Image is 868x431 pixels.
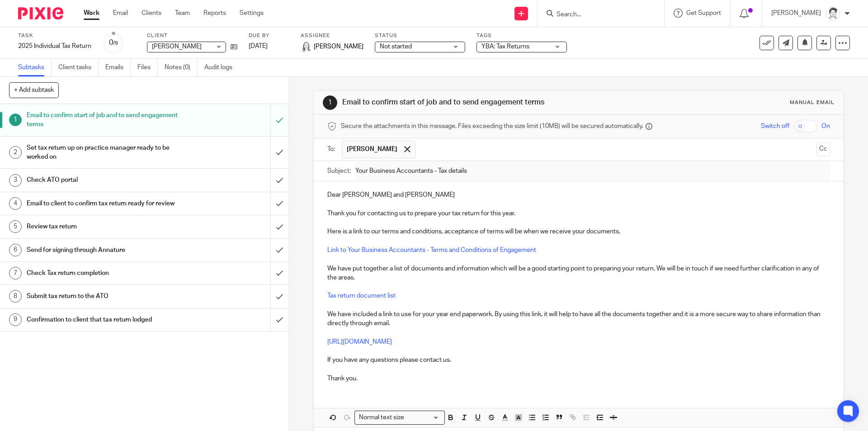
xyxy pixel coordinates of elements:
[301,32,363,39] label: Assignee
[9,114,22,126] div: 1
[347,145,397,154] span: [PERSON_NAME]
[9,267,22,279] div: 7
[327,166,351,175] label: Subject:
[342,98,598,107] h1: Email to confirm start of job and to send engagement terms
[556,11,637,19] input: Search
[327,145,337,154] label: To:
[327,339,392,345] a: [URL][DOMAIN_NAME]
[18,42,91,51] div: 2025 Individual Tax Return
[327,355,830,365] p: If you have any questions please contact us.
[327,227,830,236] p: Here is a link to our terms and conditions, acceptance of terms will be when we receive your docu...
[105,59,131,76] a: Emails
[27,289,183,303] h1: Submit tax return to the ATO
[816,142,830,156] button: Cc
[826,6,840,21] img: Julie%20Wainwright.jpg
[323,95,337,110] div: 1
[58,59,99,76] a: Client tasks
[27,266,183,280] h1: Check Tax return completion
[327,374,830,383] p: Thank you.
[9,146,22,159] div: 2
[18,32,91,39] label: Task
[9,174,22,187] div: 3
[27,109,183,132] h1: Email to confirm start of job and to send engagement terms
[9,197,22,210] div: 4
[27,197,183,210] h1: Email to client to confirm tax return ready for review
[327,190,830,199] p: Dear [PERSON_NAME] and [PERSON_NAME]
[476,32,567,39] label: Tags
[142,9,161,18] a: Clients
[301,42,311,52] img: Eleanor%20Shakeshaft.jpg
[147,32,237,39] label: Client
[137,59,158,76] a: Files
[9,290,22,303] div: 8
[9,82,59,98] button: + Add subtask
[27,173,183,187] h1: Check ATO portal
[790,99,835,106] div: Manual email
[771,9,821,18] p: [PERSON_NAME]
[481,43,529,50] span: YBA: Tax Returns
[152,43,202,50] span: [PERSON_NAME]
[9,220,22,233] div: 5
[27,313,183,327] h1: Confirmation to client that tax return lodged
[175,9,190,18] a: Team
[327,247,536,253] a: Link to Your Business Accountants - Terms and Conditions of Engagement
[18,59,52,76] a: Subtasks
[327,293,396,299] a: Tax return document list
[357,413,406,422] span: Normal text size
[354,411,445,425] div: Search for option
[113,9,128,18] a: Email
[327,310,830,328] p: We have included a link to use for your year end paperwork. By using this link, it will help to h...
[27,243,183,257] h1: Send for signing through Annature
[407,413,439,422] input: Search for option
[27,220,183,233] h1: Review tax return
[240,9,264,18] a: Settings
[84,9,99,18] a: Work
[113,41,118,46] small: /9
[9,313,22,326] div: 9
[249,32,289,39] label: Due by
[9,244,22,256] div: 6
[203,9,226,18] a: Reports
[27,141,183,164] h1: Set tax return up on practice manager ready to be worked on
[375,32,465,39] label: Status
[380,43,412,50] span: Not started
[18,7,63,19] img: Pixie
[314,42,363,51] span: [PERSON_NAME]
[686,10,721,16] span: Get Support
[821,122,830,131] span: On
[249,43,268,49] span: [DATE]
[327,209,830,218] p: Thank you for contacting us to prepare your tax return for this year.
[761,122,789,131] span: Switch off
[204,59,239,76] a: Audit logs
[109,38,118,48] div: 0
[327,264,830,283] p: We have put together a list of documents and information which will be a good starting point to p...
[165,59,198,76] a: Notes (0)
[341,122,643,131] span: Secure the attachments in this message. Files exceeding the size limit (10MB) will be secured aut...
